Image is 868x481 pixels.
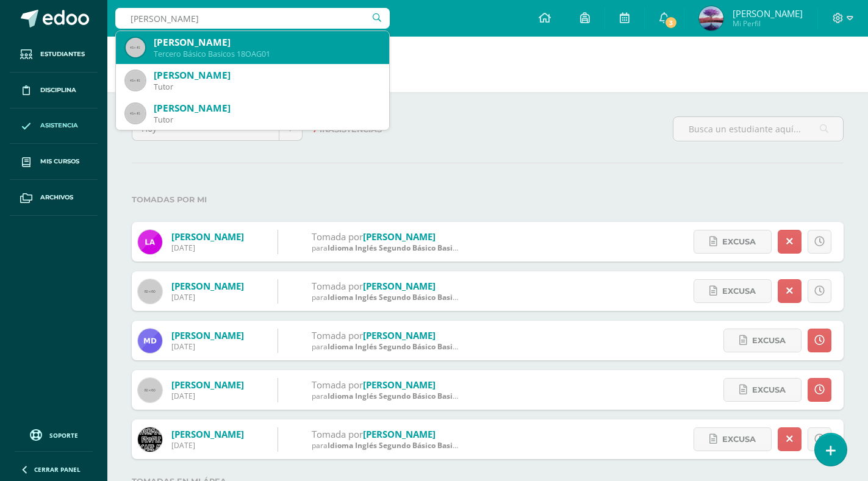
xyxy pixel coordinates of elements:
a: Estudiantes [10,37,98,73]
span: Disciplina [40,85,76,95]
span: Idioma Inglés Segundo Básico Basicos 'LEVEL 3 A' [328,440,504,451]
div: [DATE] [171,292,244,302]
span: Excusa [722,230,756,253]
a: [PERSON_NAME] [363,428,436,440]
span: Tomada por [312,280,363,292]
div: Tercero Básico Basicos 18OAG01 [154,49,379,59]
img: 60x60 [138,378,162,402]
div: [DATE] [171,341,244,352]
img: 3719ad8da46f224021b6d75826ef9e53.png [138,427,162,452]
span: Tomada por [312,379,363,391]
div: Tutor [154,82,379,92]
a: [PERSON_NAME] [363,280,436,292]
a: Excusa [694,230,772,254]
input: Busca un usuario... [115,8,390,29]
a: [PERSON_NAME] [171,428,244,440]
span: 3 [664,16,678,29]
a: [PERSON_NAME] [171,280,244,292]
label: Tomadas por mi [132,187,844,212]
a: Mis cursos [10,144,98,180]
a: Soporte [15,426,93,443]
div: [DATE] [171,391,244,401]
a: [PERSON_NAME] [171,230,244,243]
span: Cerrar panel [34,465,81,474]
img: b26ecf60efbf93846e8d21fef1a28423.png [699,6,723,30]
a: [PERSON_NAME] [171,379,244,391]
div: Tutor [154,115,379,125]
a: [PERSON_NAME] [363,329,436,341]
span: Soporte [49,431,78,440]
a: [PERSON_NAME] [363,379,436,391]
span: Idioma Inglés Segundo Básico Basicos 'LEVEL 3 A' [328,391,504,401]
span: Estudiantes [40,49,85,59]
span: [PERSON_NAME] [733,7,803,20]
a: [PERSON_NAME] [363,230,436,243]
span: Excusa [752,329,786,352]
div: [DATE] [171,243,244,253]
a: Archivos [10,180,98,216]
span: Idioma Inglés Segundo Básico Basicos 'LEVEL 3 A' [328,243,504,253]
div: [DATE] [171,440,244,451]
a: Excusa [723,378,802,402]
img: 45x45 [126,104,145,123]
div: para [312,243,458,253]
span: Tomada por [312,329,363,341]
div: [PERSON_NAME] [154,102,379,115]
span: Mi Perfil [733,18,803,29]
input: Busca un estudiante aquí... [673,117,843,141]
a: [PERSON_NAME] [171,329,244,341]
a: Excusa [694,279,772,303]
a: Excusa [723,329,802,352]
div: [PERSON_NAME] [154,69,379,82]
span: Excusa [752,379,786,401]
a: Disciplina [10,73,98,109]
img: 45x45 [126,38,145,57]
img: 82113431e99a42fa6ee103601f2e45ec.png [138,230,162,254]
div: para [312,391,458,401]
div: para [312,292,458,302]
div: para [312,341,458,352]
img: 60x60 [138,279,162,304]
span: Tomada por [312,230,363,243]
img: 45x45 [126,71,145,90]
div: para [312,440,458,451]
img: deb9eed6116e660399f2da3e5c2b0bb5.png [138,329,162,353]
span: Asistencia [40,121,78,130]
span: Archivos [40,193,73,202]
span: Excusa [722,428,756,451]
span: Idioma Inglés Segundo Básico Basicos 'LEVEL 3 A' [328,292,504,302]
div: [PERSON_NAME] [154,36,379,49]
span: Idioma Inglés Segundo Básico Basicos 'LEVEL 3 A' [328,341,504,352]
a: Asistencia [10,109,98,144]
a: Excusa [694,427,772,451]
span: Excusa [722,280,756,302]
span: Mis cursos [40,157,79,166]
span: Tomada por [312,428,363,440]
